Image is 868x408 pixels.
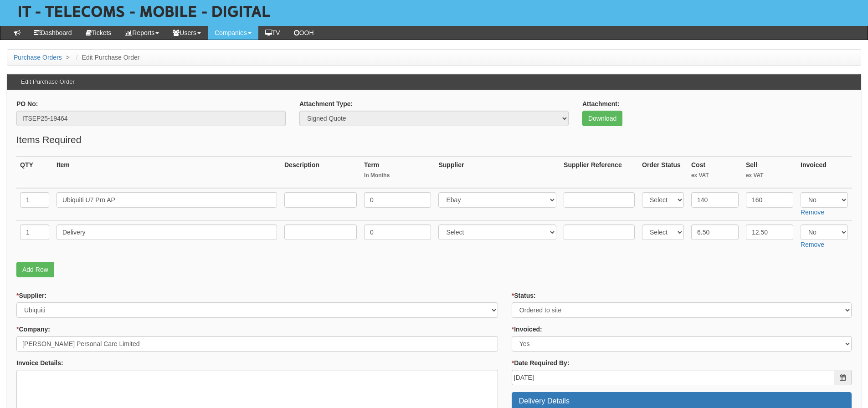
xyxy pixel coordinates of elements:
[16,74,79,90] h3: Edit Purchase Order
[16,358,63,367] label: Invoice Details:
[364,172,431,179] small: In Months
[435,156,560,188] th: Supplier
[299,99,353,108] label: Attachment Type:
[742,156,797,188] th: Sell
[512,291,536,300] label: Status:
[16,291,46,300] label: Supplier:
[258,26,287,40] a: TV
[14,54,62,61] a: Purchase Orders
[79,26,118,40] a: Tickets
[16,99,38,108] label: PO No:
[688,156,742,188] th: Cost
[74,53,140,62] li: Edit Purchase Order
[287,26,321,40] a: OOH
[691,172,739,179] small: ex VAT
[53,156,281,188] th: Item
[746,172,793,179] small: ex VAT
[801,209,824,216] a: Remove
[582,99,620,108] label: Attachment:
[16,325,50,334] label: Company:
[638,156,688,188] th: Order Status
[16,156,53,188] th: QTY
[64,54,72,61] span: >
[118,26,166,40] a: Reports
[16,262,54,277] a: Add Row
[797,156,852,188] th: Invoiced
[27,26,79,40] a: Dashboard
[360,156,435,188] th: Term
[512,358,570,367] label: Date Required By:
[519,397,844,405] h3: Delivery Details
[208,26,258,40] a: Companies
[801,241,824,248] a: Remove
[16,133,81,147] legend: Items Required
[560,156,638,188] th: Supplier Reference
[582,111,622,126] a: Download
[166,26,208,40] a: Users
[281,156,360,188] th: Description
[512,325,542,334] label: Invoiced:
